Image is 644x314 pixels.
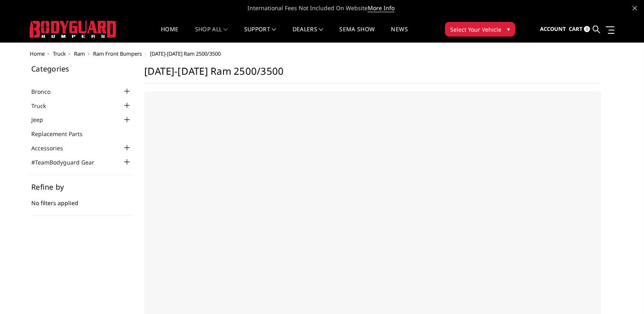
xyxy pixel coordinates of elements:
span: [DATE]-[DATE] Ram 2500/3500 [150,50,221,57]
a: Account [540,18,566,40]
button: Select Your Vehicle [445,22,515,37]
a: Bronco [31,87,61,96]
a: Support [244,26,276,42]
a: Home [161,26,178,42]
a: Ram Front Bumpers [93,50,142,57]
a: News [391,26,408,42]
img: BODYGUARD BUMPERS [30,21,117,38]
a: Jeep [31,115,53,124]
a: #TeamBodyguard Gear [31,158,104,167]
h1: [DATE]-[DATE] Ram 2500/3500 [144,65,601,84]
h5: Refine by [31,183,132,191]
span: 0 [584,26,590,32]
span: Select Your Vehicle [450,25,501,34]
span: Account [540,25,566,32]
a: Accessories [31,144,73,152]
span: ▾ [507,25,510,33]
a: Truck [31,102,56,110]
a: Home [30,50,45,57]
span: Cart [569,25,583,32]
a: Replacement Parts [31,130,93,138]
div: No filters applied [31,183,132,216]
a: More Info [368,4,395,12]
a: Truck [53,50,66,57]
a: Ram [74,50,85,57]
a: Dealers [293,26,323,42]
a: shop all [195,26,228,42]
a: SEMA Show [339,26,375,42]
h5: Categories [31,65,132,72]
a: Cart 0 [569,18,590,40]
